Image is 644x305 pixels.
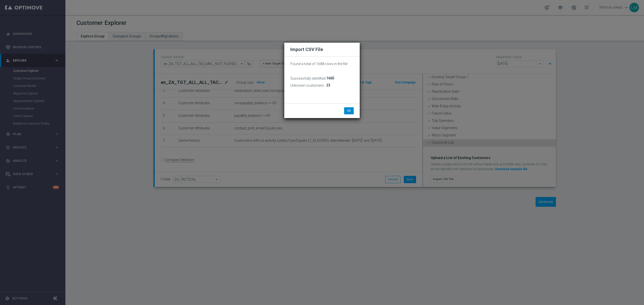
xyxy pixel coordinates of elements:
span: 1665 [326,76,334,80]
button: OK [344,107,354,114]
p: Found a total of 1688 rows in the file [290,62,354,66]
h3: Unknown customers: [290,83,325,88]
h3: Successfully identified: [290,76,326,81]
span: 23 [326,83,330,87]
h2: Import CSV File [290,46,354,53]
